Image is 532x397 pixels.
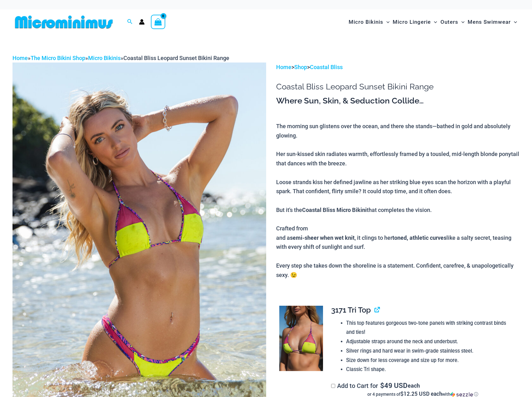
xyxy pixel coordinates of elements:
[151,15,165,29] a: View Shopping Cart, empty
[511,14,517,30] span: Menu Toggle
[346,12,520,33] nav: Site Navigation
[276,233,520,280] div: and a , it clings to her like a salty secret, teasing with every shift of sunlight and surf. Ever...
[12,15,115,29] img: MM SHOP LOGO FLAT
[380,381,384,390] span: $
[458,14,465,30] span: Menu Toggle
[123,55,229,61] span: Coastal Bliss Leopard Sunset Bikini Range
[12,55,28,61] a: Home
[349,14,383,30] span: Micro Bikinis
[383,14,390,30] span: Menu Toggle
[346,346,514,356] li: Silver rings and hard wear in swim-grade stainless steel.
[408,382,420,389] span: each
[347,13,391,32] a: Micro BikinisMenu ToggleMenu Toggle
[276,63,520,72] p: > >
[310,64,343,70] a: Coastal Bliss
[276,82,520,92] h1: Coastal Bliss Leopard Sunset Bikini Range
[346,365,514,374] li: Classic Tri shape.
[440,14,458,30] span: Outers
[439,13,466,32] a: OutersMenu ToggleMenu Toggle
[331,384,335,388] input: Add to Cart for$49 USD eachor 4 payments of$12.25 USD eachwithSezzle Click to learn more about Se...
[380,382,407,389] span: 49 USD
[346,319,514,337] li: This top features gorgeous two-tone panels with striking contrast binds and ties!
[346,337,514,346] li: Adjustable straps around the neck and underbust.
[392,234,446,241] b: toned, athletic curves
[391,13,439,32] a: Micro LingerieMenu ToggleMenu Toggle
[393,14,431,30] span: Micro Lingerie
[290,234,355,241] b: semi-sheer when wet knit
[302,206,367,214] b: Coastal Bliss Micro Bikini
[279,306,323,371] img: Coastal Bliss Leopard Sunset 3171 Tri Top
[276,96,520,106] h3: Where Sun, Skin, & Seduction Collide…
[127,18,133,26] a: Search icon link
[331,305,371,314] span: 3171 Tri Top
[88,55,121,61] a: Micro Bikinis
[31,55,85,61] a: The Micro Bikini Shop
[276,122,520,279] p: The morning sun glistens over the ocean, and there she stands—bathed in gold and absolutely glowi...
[468,14,511,30] span: Mens Swimwear
[276,64,291,70] a: Home
[294,64,307,70] a: Shop
[12,55,229,61] span: » » »
[346,356,514,365] li: Size down for less coverage and size up for more.
[466,13,519,32] a: Mens SwimwearMenu ToggleMenu Toggle
[139,19,145,25] a: Account icon link
[431,14,437,30] span: Menu Toggle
